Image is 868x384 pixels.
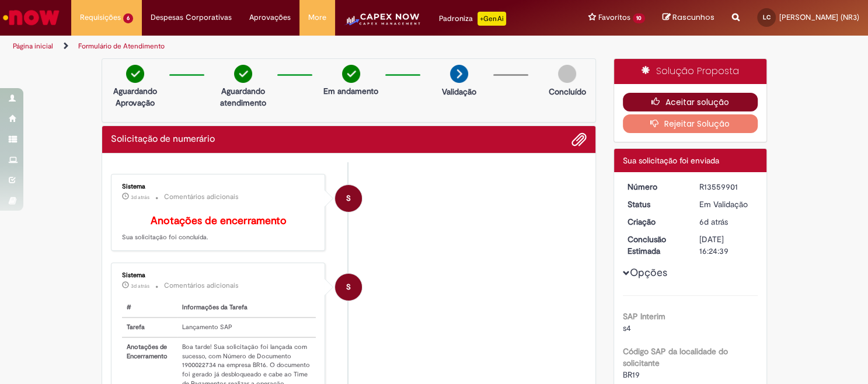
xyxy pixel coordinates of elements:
button: Adicionar anexos [571,132,587,147]
img: check-circle-green.png [126,65,144,83]
span: 3d atrás [131,282,149,289]
th: Informações da Tarefa [177,298,316,317]
h2: Solicitação de numerário Histórico de tíquete [111,134,215,145]
b: SAP Interim [623,311,665,322]
small: Comentários adicionais [164,192,239,202]
div: 23/09/2025 15:41:29 [699,216,754,228]
span: LC [763,13,771,21]
ul: Trilhas de página [9,36,570,57]
span: Favoritos [598,12,630,23]
img: CapexLogo5.png [344,12,421,35]
dt: Conclusão Estimada [619,233,691,257]
a: Formulário de Atendimento [78,41,165,51]
img: arrow-next.png [450,65,468,83]
button: Rejeitar Solução [623,114,758,133]
p: Validação [442,86,476,97]
div: Sistema [122,183,316,190]
span: Despesas Corporativas [151,12,232,23]
span: Requisições [80,12,121,23]
time: 23/09/2025 15:41:29 [699,217,728,227]
p: Sua solicitação foi concluída. [122,215,316,242]
div: [DATE] 16:24:39 [699,233,754,257]
small: Comentários adicionais [164,281,239,291]
span: More [308,12,326,23]
b: Código SAP da localidade do solicitante [623,346,728,368]
b: Anotações de encerramento [151,214,287,228]
div: Em Validação [699,198,754,210]
a: Rascunhos [663,12,714,23]
p: +GenAi [477,12,506,26]
th: # [122,298,177,317]
img: img-circle-grey.png [558,65,576,83]
span: 3d atrás [131,194,149,201]
span: 6 [123,13,133,23]
p: Aguardando Aprovação [107,85,163,109]
time: 26/09/2025 15:48:27 [131,194,149,201]
span: s4 [623,323,631,333]
div: R13559901 [699,181,754,193]
img: check-circle-green.png [234,65,252,83]
span: S [346,184,351,212]
span: Sua solicitação foi enviada [623,155,719,166]
div: Padroniza [439,12,506,26]
span: [PERSON_NAME] (NR3) [779,12,859,22]
p: Em andamento [323,85,378,97]
img: check-circle-green.png [342,65,360,83]
span: Rascunhos [672,12,714,23]
div: Sistema [122,272,316,279]
span: BR19 [623,369,640,380]
p: Aguardando atendimento [215,85,271,109]
div: Solução Proposta [614,59,766,84]
a: Página inicial [13,41,53,51]
div: System [335,274,362,301]
time: 26/09/2025 15:48:25 [131,282,149,289]
button: Aceitar solução [623,93,758,111]
img: ServiceNow [1,6,61,29]
span: 10 [633,13,645,23]
td: Lançamento SAP [177,317,316,337]
p: Concluído [548,86,585,97]
dt: Número [619,181,691,193]
dt: Criação [619,216,691,228]
span: 6d atrás [699,217,728,227]
dt: Status [619,198,691,210]
th: Tarefa [122,317,177,337]
span: S [346,273,351,301]
span: Aprovações [249,12,291,23]
div: System [335,185,362,212]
